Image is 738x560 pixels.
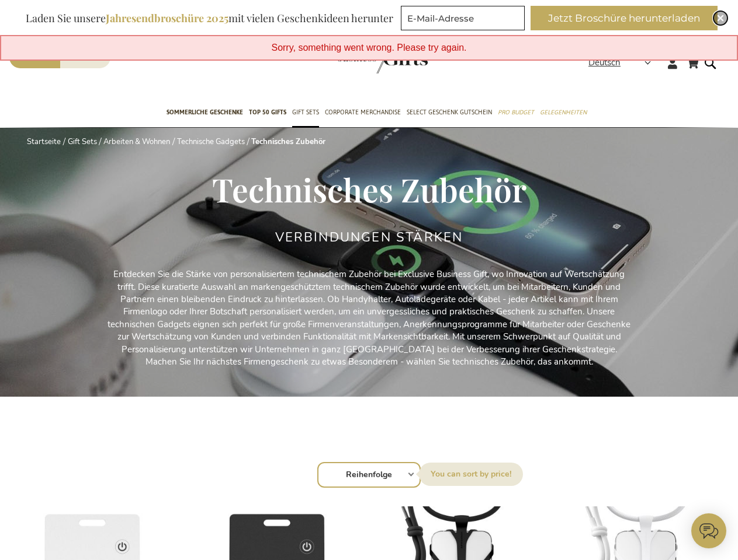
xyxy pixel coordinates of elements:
span: Technisches Zubehör [212,167,526,211]
span: Select Geschenk Gutschein [407,106,492,118]
a: Startseite [27,136,61,147]
span: Deutsch [588,56,621,69]
span: Sorry, something went wrong. Please try again. [271,43,466,52]
label: Sortieren nach [419,463,523,486]
button: Jetzt Broschüre herunterladen [531,6,718,30]
div: Deutsch [588,56,659,69]
strong: Technisches Zubehör [251,136,325,147]
div: Close [713,11,727,25]
b: Jahresendbroschüre 2025 [106,11,228,25]
span: Gift Sets [292,106,319,118]
img: Close [717,15,724,22]
input: E-Mail-Adresse [401,6,525,30]
span: Corporate Merchandise [325,106,401,118]
a: Technische Gadgets [177,136,245,147]
span: Pro Budget [498,106,534,118]
a: Arbeiten & Wohnen [103,136,170,147]
h2: Verbindungen stärken [275,230,463,244]
span: TOP 50 Gifts [249,106,286,118]
a: Gift Sets [68,136,97,147]
form: marketing offers and promotions [401,6,528,34]
p: Entdecken Sie die Stärke von personalisiertem technischem Zubehör bei Exclusive Business Gift, wo... [106,268,632,368]
span: Gelegenheiten [540,106,587,118]
span: Sommerliche geschenke [167,106,243,118]
div: Laden Sie unsere mit vielen Geschenkideen herunter [20,6,399,30]
iframe: belco-activator-frame [691,513,726,548]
